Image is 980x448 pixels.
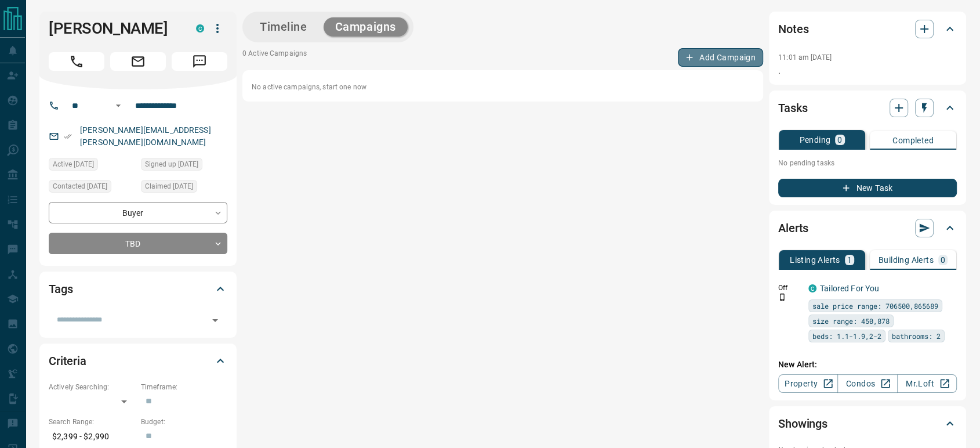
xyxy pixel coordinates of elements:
span: Contacted [DATE] [53,180,107,192]
button: Open [111,99,125,113]
div: Mon Aug 11 2025 [49,180,135,196]
h2: Tasks [778,99,807,117]
a: Tailored For You [820,284,879,293]
button: Add Campaign [678,48,763,67]
div: Criteria [49,347,227,375]
p: Off [778,283,801,293]
div: Mon Aug 11 2025 [141,180,227,196]
p: Budget: [141,417,227,427]
h2: Notes [778,20,808,38]
span: Email [110,52,166,71]
p: 11:01 am [DATE] [778,53,832,62]
span: bathrooms: 2 [892,330,941,342]
p: Completed [892,136,934,144]
h2: Criteria [49,352,86,370]
a: Mr.Loft [897,374,957,393]
h1: [PERSON_NAME] [49,19,179,38]
a: Condos [837,374,897,393]
button: Timeline [248,17,319,37]
span: Active [DATE] [53,158,94,170]
span: Claimed [DATE] [145,180,193,192]
div: Mon Aug 11 2025 [141,158,227,174]
span: sale price range: 706500,865689 [812,300,938,312]
p: New Alert: [778,359,957,371]
h2: Showings [778,414,827,433]
div: Tags [49,275,227,303]
a: Property [778,374,838,393]
p: No active campaigns, start one now [252,82,754,92]
div: TBD [49,233,227,254]
div: Alerts [778,214,957,242]
button: Open [207,312,223,328]
p: Building Alerts [879,256,934,264]
div: condos.ca [808,284,816,292]
p: Actively Searching: [49,382,135,392]
div: Buyer [49,202,227,223]
p: 0 [837,136,842,144]
span: Message [172,52,227,71]
div: condos.ca [196,24,204,32]
svg: Email Verified [64,132,72,140]
h2: Alerts [778,219,808,237]
p: Timeframe: [141,382,227,392]
p: . [778,65,957,77]
span: Signed up [DATE] [145,158,198,170]
p: No pending tasks [778,154,957,172]
p: Pending [799,136,830,144]
h2: Tags [49,280,72,298]
a: [PERSON_NAME][EMAIL_ADDRESS][PERSON_NAME][DOMAIN_NAME] [80,125,211,147]
div: Mon Aug 11 2025 [49,158,135,174]
div: Showings [778,410,957,438]
p: 1 [847,256,852,264]
button: Campaigns [324,17,408,37]
span: size range: 450,878 [812,315,890,327]
div: Notes [778,15,957,43]
div: Tasks [778,94,957,122]
span: beds: 1.1-1.9,2-2 [812,330,881,342]
p: 0 [941,256,945,264]
p: Listing Alerts [790,256,840,264]
svg: Push Notification Only [778,293,786,301]
p: $2,399 - $2,990 [49,427,135,446]
button: New Task [778,179,957,197]
span: Call [49,52,104,71]
p: Search Range: [49,417,135,427]
p: 0 Active Campaigns [242,48,307,67]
